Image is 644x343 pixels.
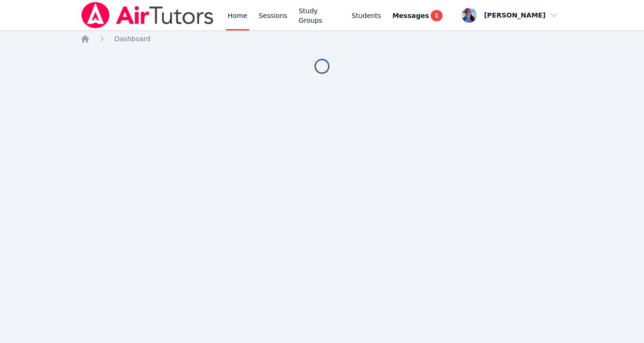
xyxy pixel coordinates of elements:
[114,35,150,43] span: Dashboard
[80,2,214,28] img: Air Tutors
[114,34,150,44] a: Dashboard
[80,34,564,44] nav: Breadcrumb
[431,10,442,21] span: 1
[392,11,429,20] span: Messages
